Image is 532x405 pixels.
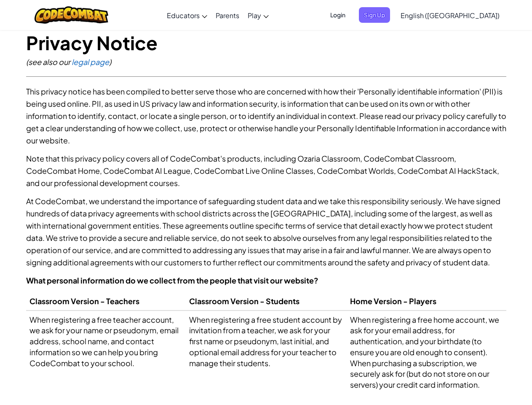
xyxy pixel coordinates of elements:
[243,4,273,27] a: Play
[26,152,506,189] p: Note that this privacy policy covers all of CodeCombat's products, including Ozaria Classroom, Co...
[347,310,506,394] td: When registering a free home account, we ask for your email address, for authentication, and your...
[26,85,506,146] p: This privacy notice has been compiled to better serve those who are concerned with how their 'Per...
[359,7,390,23] button: Sign Up
[26,310,186,394] td: When registering a free teacher account, we ask for your name or pseudonym, email address, school...
[186,310,347,394] td: When registering a free student account by invitation from a teacher, we ask for your first name ...
[26,57,72,67] span: (see also our
[396,4,504,27] a: English ([GEOGRAPHIC_DATA])
[248,11,261,20] span: Play
[167,11,200,20] span: Educators
[163,4,211,27] a: Educators
[26,30,506,56] h1: Privacy Notice
[109,57,111,67] span: )
[72,57,109,67] a: legal page
[347,292,506,310] th: Home Version - Players
[401,11,500,20] span: English ([GEOGRAPHIC_DATA])
[35,6,108,24] img: CodeCombat logo
[211,4,243,27] a: Parents
[26,292,186,310] th: Classroom Version - Teachers
[26,275,318,285] strong: What personal information do we collect from the people that visit our website?
[26,195,506,268] p: At CodeCombat, we understand the importance of safeguarding student data and we take this respons...
[186,292,347,310] th: Classroom Version - Students
[325,7,350,23] button: Login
